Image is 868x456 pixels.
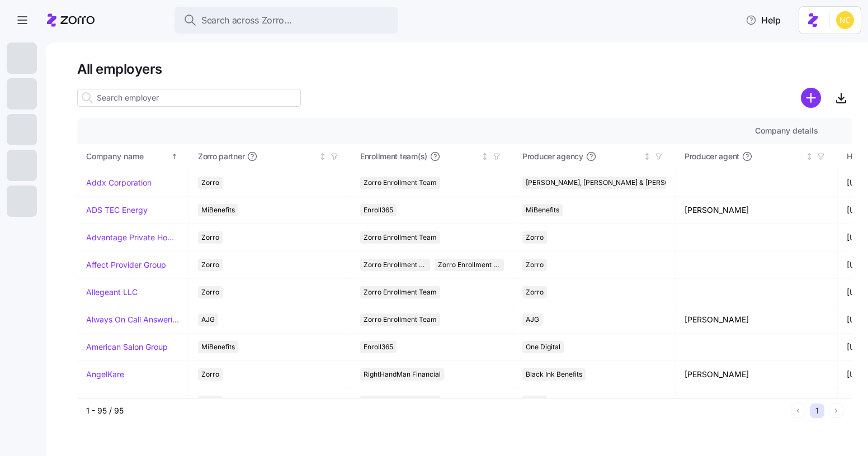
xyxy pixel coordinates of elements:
th: Producer agencyNot sorted [513,144,676,169]
span: Black Ink Benefits [526,368,582,381]
th: Zorro partnerNot sorted [189,144,351,169]
span: Zorro [201,368,219,381]
span: MiBenefits [526,204,559,216]
span: Zorro Enrollment Team [364,396,437,408]
span: Search across Zorro... [201,13,292,27]
div: Not sorted [643,153,651,160]
span: Zorro Enrollment Team [364,231,437,244]
span: MiBenefits [201,204,235,216]
a: American Salon Group [86,341,168,353]
span: Help [746,13,781,27]
th: Company nameSorted ascending [77,144,189,169]
span: Zorro [526,231,544,244]
span: Zorro partner [198,151,244,162]
a: Always On Call Answering Service [86,314,180,325]
a: AngelKare [86,369,124,380]
span: Zorro [201,259,219,271]
a: Allegeant LLC [86,287,138,298]
td: [PERSON_NAME] [676,361,838,388]
span: Enroll365 [364,204,393,216]
div: Sorted ascending [171,153,178,160]
span: Zorro [526,396,544,408]
span: Zorro [526,259,544,271]
button: Search across Zorro... [174,7,398,34]
span: Zorro Enrollment Team [364,313,437,326]
div: Not sorted [805,153,813,160]
span: Zorro [201,286,219,298]
span: Zorro Enrollment Team [364,259,427,271]
input: Search employer [77,89,301,107]
button: Help [737,9,790,31]
span: Zorro Enrollment Experts [438,259,501,271]
a: Advantage Private Home Care [86,232,180,243]
a: Ares Interactive [86,396,144,407]
a: ADS TEC Energy [86,205,148,216]
a: Addx Corporation [86,177,152,188]
img: e03b911e832a6112bf72643c5874f8d8 [836,11,854,29]
span: Enroll365 [364,341,393,353]
span: AJG [526,313,539,326]
span: Zorro [201,396,219,408]
span: MiBenefits [201,341,235,353]
th: Producer agentNot sorted [676,144,838,169]
span: Producer agency [522,151,583,162]
span: Producer agent [685,151,739,162]
span: RightHandMan Financial [364,368,441,381]
button: Next page [829,403,843,418]
span: [PERSON_NAME], [PERSON_NAME] & [PERSON_NAME] [526,177,700,189]
h1: All employers [77,60,852,78]
button: Previous page [791,403,805,418]
a: Affect Provider Group [86,259,166,270]
div: Company name [86,150,169,163]
span: One Digital [526,341,560,353]
span: Zorro Enrollment Team [364,177,437,189]
button: 1 [810,403,824,418]
span: Zorro [201,231,219,244]
span: Zorro [526,286,544,298]
div: 1 - 95 / 95 [86,405,786,416]
td: [PERSON_NAME] [676,306,838,334]
div: Not sorted [319,153,327,160]
span: Zorro Enrollment Team [364,286,437,298]
span: AJG [201,313,215,326]
span: Enrollment team(s) [360,151,427,162]
th: Enrollment team(s)Not sorted [351,144,513,169]
td: [PERSON_NAME] [676,197,838,224]
div: Not sorted [481,153,489,160]
span: Zorro [201,177,219,189]
svg: add icon [801,88,821,108]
